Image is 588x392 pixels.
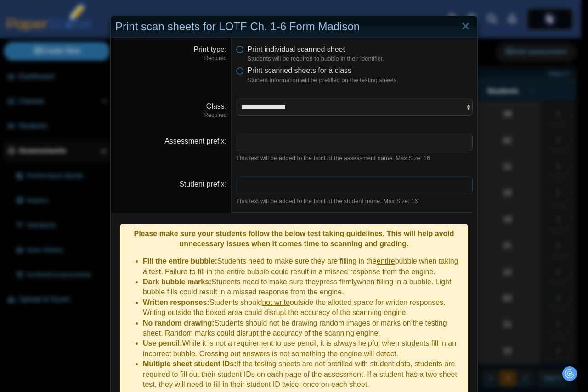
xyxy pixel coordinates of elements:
dfn: Required [115,55,226,62]
span: Print scanned sheets for a class [247,66,351,74]
li: If the testing sheets are not prefilled with student data, students are required to fill out thei... [143,359,464,390]
u: not write [262,298,289,306]
li: Students need to make sure they when filling in a bubble. Light bubble fills could result in a mi... [143,277,464,298]
li: Students should outside the allotted space for written responses. Writing outside the boxed area ... [143,298,464,318]
a: Close [458,19,473,34]
u: press firmly [319,278,357,286]
dfn: Students will be required to bubble in their identifier. [247,55,473,63]
li: Students should not be drawing random images or marks on the testing sheet. Random marks could di... [143,318,464,339]
b: Written responses: [143,298,209,306]
div: Print scan sheets for LOTF Ch. 1-6 Form Madison [111,16,477,38]
span: Print individual scanned sheet [247,45,345,53]
u: entire [377,257,395,265]
b: Please make sure your students follow the below test taking guidelines. This will help avoid unne... [134,230,454,248]
label: Student prefix [179,180,226,188]
li: While it is not a requirement to use pencil, it is always helpful when students fill in an incorr... [143,338,464,359]
b: Dark bubble marks: [143,278,211,286]
b: Use pencil: [143,339,182,347]
b: Fill the entire bubble: [143,257,217,265]
dfn: Required [115,111,226,119]
b: No random drawing: [143,319,215,327]
div: This text will be added to the front of the assessment name. Max Size: 16 [236,154,473,162]
div: This text will be added to the front of the student name. Max Size: 16 [236,197,473,205]
dfn: Student information will be prefilled on the testing sheets. [247,76,473,84]
label: Print type [193,45,226,53]
label: Class [206,102,226,110]
label: Assessment prefix [164,137,226,145]
b: Multiple sheet student IDs: [143,360,237,368]
li: Students need to make sure they are filling in the bubble when taking a test. Failure to fill in ... [143,256,464,277]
